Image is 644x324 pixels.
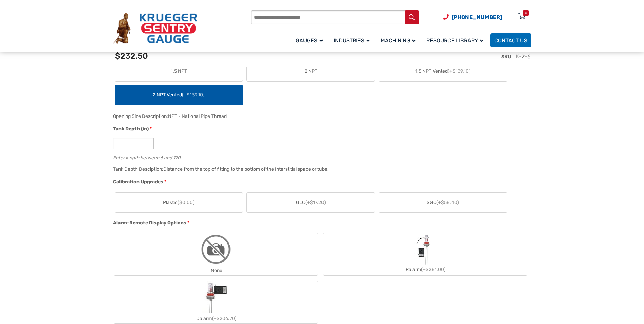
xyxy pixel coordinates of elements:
span: SKU [501,54,511,60]
span: K-2-6 [516,53,531,60]
a: Gauges [292,32,330,48]
span: Gauges [296,37,323,44]
span: (+$206.70) [212,316,237,321]
div: Ralarm [323,265,527,274]
span: [PHONE_NUMBER] [452,14,502,20]
span: 2 NPT Vented [153,91,205,98]
abbr: required [164,178,166,185]
span: ($0.00) [178,200,195,205]
span: (+$281.00) [421,267,446,272]
span: Calibration Upgrades [113,179,163,185]
span: Resource Library [426,37,483,44]
a: Industries [330,32,376,48]
img: Krueger Sentry Gauge [113,13,197,44]
a: Resource Library [422,32,490,48]
label: Ralarm [323,234,527,274]
span: (+$17.20) [305,200,326,205]
a: Contact Us [490,33,531,47]
div: NPT - National Pipe Thread [168,113,227,119]
div: None [114,266,318,275]
span: Opening Size Description: [113,113,168,119]
span: Plastic [163,199,195,206]
span: (+$58.40) [436,200,459,205]
abbr: required [187,219,189,227]
abbr: required [150,125,152,132]
label: None [114,233,318,275]
label: Dalarm [114,281,318,323]
span: SGC [427,199,459,206]
div: Distance from the top of fitting to the bottom of the Interstitial space or tube. [163,166,329,172]
a: Machining [376,32,422,48]
div: 0 [525,10,527,16]
span: (+$139.10) [182,92,205,98]
span: Alarm-Remote Display Options [113,220,186,226]
span: Contact Us [494,37,527,44]
span: Tank Depth Desciption: [113,166,163,172]
div: Enter length between 6 and 170 [113,154,528,160]
span: Machining [381,37,416,44]
span: Industries [334,37,370,44]
a: Phone Number (920) 434-8860 [443,13,502,21]
div: Dalarm [114,313,318,323]
span: Tank Depth (in) [113,126,149,132]
span: GLC [296,199,326,206]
